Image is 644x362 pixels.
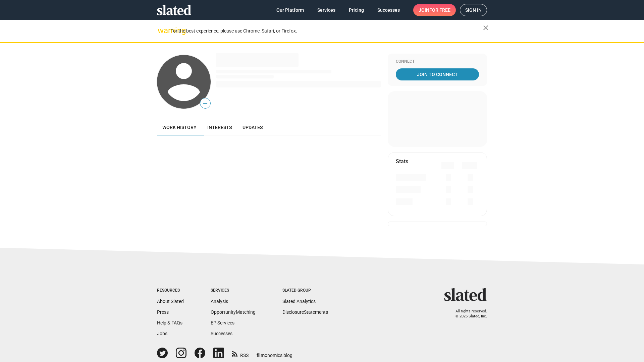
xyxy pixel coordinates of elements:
a: Jobs [157,331,167,336]
a: RSS [232,348,249,359]
div: Services [211,288,256,293]
span: Sign in [465,4,482,16]
a: Join To Connect [396,68,479,80]
p: All rights reserved. © 2025 Slated, Inc. [448,309,487,319]
div: For the best experience, please use Chrome, Safari, or Firefox. [170,26,483,36]
a: EP Services [211,320,234,325]
a: Successes [211,331,232,336]
span: — [200,99,210,108]
a: Updates [237,119,268,135]
a: Sign in [460,4,487,16]
a: About Slated [157,299,184,304]
mat-icon: warning [158,26,166,35]
a: Press [157,309,169,315]
a: Slated Analytics [282,299,316,304]
span: Work history [162,125,197,130]
span: Successes [377,4,400,16]
a: Pricing [343,4,369,16]
a: OpportunityMatching [211,309,256,315]
a: Help & FAQs [157,320,182,325]
span: Join [419,4,450,16]
span: Services [317,4,335,16]
a: Work history [157,119,202,135]
div: Slated Group [282,288,328,293]
span: for free [429,4,450,16]
a: Our Platform [271,4,309,16]
span: Join To Connect [397,68,478,80]
div: Connect [396,59,479,64]
a: Analysis [211,299,228,304]
a: Joinfor free [413,4,456,16]
span: Updates [243,125,263,130]
a: Services [312,4,341,16]
span: Our Platform [276,4,304,16]
span: film [257,353,265,358]
span: Interests [207,125,232,130]
a: Successes [372,4,405,16]
mat-card-title: Stats [396,158,408,165]
span: Pricing [349,4,364,16]
a: DisclosureStatements [282,309,328,315]
a: Interests [202,119,237,135]
div: Resources [157,288,184,293]
a: filmonomics blog [257,347,292,359]
mat-icon: close [482,24,490,32]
